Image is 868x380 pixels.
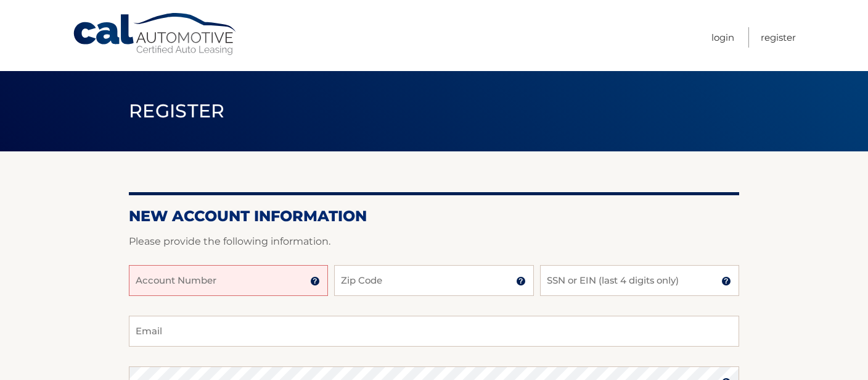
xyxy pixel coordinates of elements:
p: Please provide the following information. [129,233,739,250]
input: SSN or EIN (last 4 digits only) [540,265,739,296]
input: Zip Code [334,265,533,296]
h2: New Account Information [129,207,739,226]
span: Register [129,99,225,122]
img: tooltip.svg [310,276,320,286]
input: Email [129,316,739,347]
img: tooltip.svg [721,276,731,286]
input: Account Number [129,265,328,296]
a: Register [761,27,796,48]
a: Login [711,27,734,48]
img: tooltip.svg [516,276,526,286]
a: Cal Automotive [72,12,239,56]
